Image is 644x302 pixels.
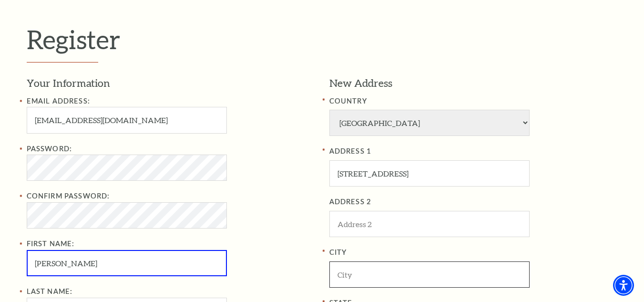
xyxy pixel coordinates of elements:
[329,261,530,288] input: City
[329,211,530,237] input: ADDRESS 2
[27,97,90,105] label: Email Address:
[27,240,75,248] label: First Name:
[27,192,110,200] label: Confirm Password:
[329,146,618,157] label: ADDRESS 1
[329,95,618,107] label: COUNTRY
[613,275,634,296] div: Accessibility Menu
[329,196,618,208] label: ADDRESS 2
[27,145,72,153] label: Password:
[27,107,227,133] input: Email Address:
[27,287,73,295] label: Last Name:
[27,24,618,63] h1: Register
[329,247,618,259] label: City
[27,76,315,91] h3: Your Information
[329,76,618,91] h3: New Address
[329,160,530,187] input: ADDRESS 1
